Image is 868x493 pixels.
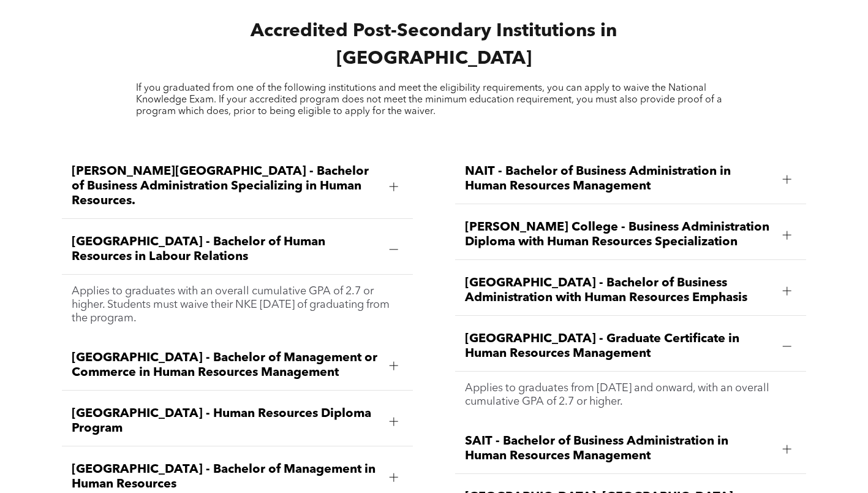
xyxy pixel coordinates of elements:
[72,407,380,436] span: [GEOGRAPHIC_DATA] - Human Resources Diploma Program
[465,276,773,305] span: [GEOGRAPHIC_DATA] - Bachelor of Business Administration with Human Resources Emphasis
[72,351,380,380] span: [GEOGRAPHIC_DATA] - Bachelor of Management or Commerce in Human Resources Management
[465,434,773,464] span: SAIT - Bachelor of Business Administration in Human Resources Management
[72,285,403,325] p: Applies to graduates with an overall cumulative GPA of 2.7 or higher. Students must waive their N...
[251,22,617,68] span: Accredited Post-Secondary Institutions in [GEOGRAPHIC_DATA]
[72,462,380,492] span: [GEOGRAPHIC_DATA] - Bachelor of Management in Human Resources
[465,332,773,361] span: [GEOGRAPHIC_DATA] - Graduate Certificate in Human Resources Management
[465,164,773,194] span: NAIT - Bachelor of Business Administration in Human Resources Management
[465,220,773,250] span: [PERSON_NAME] College - Business Administration Diploma with Human Resources Specialization
[72,164,380,208] span: [PERSON_NAME][GEOGRAPHIC_DATA] - Bachelor of Business Administration Specializing in Human Resour...
[136,83,722,117] span: If you graduated from one of the following institutions and meet the eligibility requirements, yo...
[465,381,796,408] p: Applies to graduates from [DATE] and onward, with an overall cumulative GPA of 2.7 or higher.
[72,235,380,264] span: [GEOGRAPHIC_DATA] - Bachelor of Human Resources in Labour Relations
